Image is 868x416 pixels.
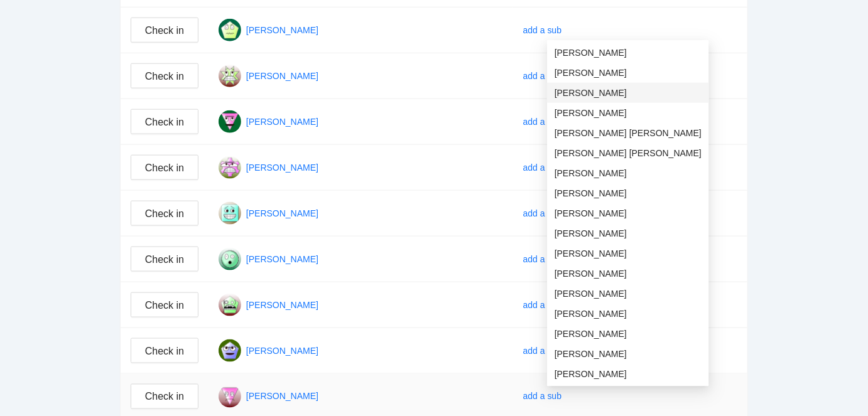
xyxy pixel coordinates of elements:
[131,63,198,88] button: Check in
[145,389,184,405] span: Check in
[145,114,184,130] span: Check in
[555,347,702,361] span: [PERSON_NAME]
[131,384,198,409] button: Check in
[523,252,562,266] div: add a sub
[523,298,562,312] div: add a sub
[523,161,562,174] div: add a sub
[523,206,562,220] div: add a sub
[555,307,702,321] span: [PERSON_NAME]
[219,339,241,362] img: Gravatar for peggy munroe@gmail.com
[246,25,318,35] a: [PERSON_NAME]
[131,292,198,317] button: Check in
[131,109,198,134] button: Check in
[145,23,184,38] span: Check in
[131,155,198,180] button: Check in
[145,68,184,84] span: Check in
[131,201,198,226] button: Check in
[555,106,702,120] span: [PERSON_NAME]
[145,160,184,176] span: Check in
[555,126,702,140] span: [PERSON_NAME] [PERSON_NAME]
[131,18,198,43] button: Check in
[523,23,562,37] div: add a sub
[555,287,702,301] span: [PERSON_NAME]
[145,343,184,359] span: Check in
[219,110,241,133] img: Gravatar for linda cotte@gmail.com
[555,86,702,100] span: [PERSON_NAME]
[246,346,318,356] a: [PERSON_NAME]
[219,19,241,41] img: Gravatar for jamie tanguay@gmail.com
[219,385,241,408] img: Gravatar for rosanne bonaventura@gmail.com
[145,297,184,313] span: Check in
[219,156,241,179] img: Gravatar for maria schulz@gmail.com
[145,252,184,267] span: Check in
[246,254,318,264] a: [PERSON_NAME]
[131,247,198,272] button: Check in
[555,146,702,160] span: [PERSON_NAME] [PERSON_NAME]
[246,163,318,173] a: [PERSON_NAME]
[219,65,241,87] img: Gravatar for jean whittaker@gmail.com
[246,71,318,81] a: [PERSON_NAME]
[523,344,562,358] div: add a sub
[555,327,702,341] span: [PERSON_NAME]
[246,300,318,310] a: [PERSON_NAME]
[219,248,241,270] img: Gravatar for melody jacko@gmail.com
[246,208,318,218] a: [PERSON_NAME]
[555,367,702,381] span: [PERSON_NAME]
[555,267,702,280] span: [PERSON_NAME]
[555,186,702,200] span: [PERSON_NAME]
[523,115,562,129] div: add a sub
[246,392,318,402] a: [PERSON_NAME]
[219,202,241,225] img: Gravatar for maureen kettner@gmail.com
[523,390,562,403] div: add a sub
[555,166,702,180] span: [PERSON_NAME]
[219,294,241,316] img: Gravatar for paula levinsky@gmail.com
[145,206,184,221] span: Check in
[523,69,562,83] div: add a sub
[555,206,702,220] span: [PERSON_NAME]
[131,338,198,363] button: Check in
[555,247,702,260] span: [PERSON_NAME]
[555,46,702,60] span: [PERSON_NAME]
[246,117,318,127] a: [PERSON_NAME]
[555,66,702,80] span: [PERSON_NAME]
[555,227,702,240] span: [PERSON_NAME]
